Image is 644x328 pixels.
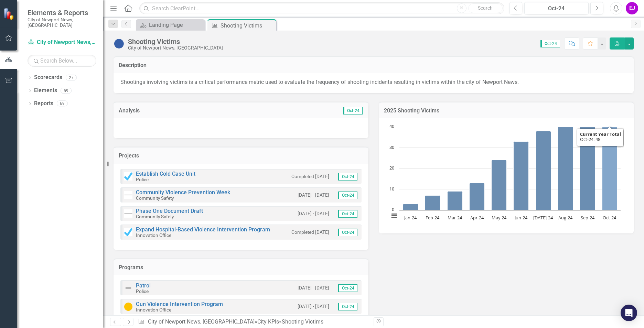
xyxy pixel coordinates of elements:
[139,2,504,14] input: Search ClearPoint...
[298,303,329,310] small: [DATE] - [DATE]
[338,229,357,236] span: Oct-24
[136,226,270,233] a: Expand Hospital-Based Violence Intervention Program
[28,55,96,67] input: Search Below...
[136,232,171,238] small: Innovation Office
[343,107,363,114] span: Oct-24
[558,121,573,210] path: Aug-24, 43. Current Year Total.
[119,264,363,271] h3: Programs
[148,318,255,325] a: City of Newport News, [GEOGRAPHIC_DATA]
[221,21,275,30] div: Shooting Victims
[492,160,507,210] path: May-24, 24. Current Year Total.
[124,228,132,236] img: Completed
[282,318,323,325] div: Shooting Victims
[136,208,203,214] a: Phase One Document Draft
[138,318,368,326] div: » »
[291,173,329,180] small: Completed [DATE]
[338,284,357,292] span: Oct-24
[124,172,132,181] img: Completed
[426,215,440,221] text: Feb-24
[124,303,132,311] img: Caution
[514,215,528,221] text: Jun-24
[389,123,394,129] text: 40
[28,39,96,46] a: City of Newport News, [GEOGRAPHIC_DATA]
[138,21,203,29] a: Landing Page
[136,189,230,196] a: Community Violence Prevention Week
[3,8,15,20] img: ClearPoint Strategy
[119,62,629,68] h3: Description
[28,17,96,28] small: City of Newport News, [GEOGRAPHIC_DATA]
[298,285,329,291] small: [DATE] - [DATE]
[540,40,560,47] span: Oct-24
[389,211,399,221] button: View chart menu, Chart
[124,209,132,218] img: Not Started
[580,114,595,210] path: Sep-24, 46. Current Year Total.
[492,215,507,221] text: May-24
[581,215,595,221] text: Sep-24
[338,303,357,310] span: Oct-24
[404,215,417,221] text: Jan-24
[136,195,174,201] small: Community Safety
[120,79,519,85] span: Shootings involving victims is a critical performance metric used to evaluate the frequency of sh...
[28,9,96,17] span: Elements & Reports
[403,204,418,210] path: Jan-24, 3. Current Year Total.
[136,214,174,219] small: Community Safety
[119,108,243,114] h3: Analysis
[34,100,53,108] a: Reports
[136,288,149,294] small: Police
[389,144,394,150] text: 30
[470,183,485,210] path: Apr-24, 13. Current Year Total.
[136,307,171,313] small: Innovation Office
[403,110,618,210] g: Current Year Total, series 1 of 2. Bar series with 10 bars.
[136,301,223,307] a: Gun Violence Intervention Program
[114,38,125,49] img: No Information
[386,123,624,227] svg: Interactive chart
[527,4,586,13] div: Oct-24
[533,215,553,221] text: [DATE]-24
[128,45,223,51] div: City of Newport News, [GEOGRAPHIC_DATA]
[149,21,203,29] div: Landing Page
[338,192,357,199] span: Oct-24
[389,165,394,171] text: 20
[536,131,551,210] path: Jul-24, 38. Current Year Total.
[425,196,440,210] path: Feb-24, 7. Current Year Total.
[128,38,223,45] div: Shooting Victims
[621,305,637,321] div: Open Intercom Messenger
[298,210,329,217] small: [DATE] - [DATE]
[136,177,149,182] small: Police
[602,110,618,210] path: Oct-24, 48. Current Year Total.
[478,5,493,11] span: Search
[338,210,357,218] span: Oct-24
[57,101,68,107] div: 69
[124,191,132,199] img: Not Started
[386,123,627,227] div: Chart. Highcharts interactive chart.
[291,229,329,236] small: Completed [DATE]
[514,142,529,210] path: Jun-24, 33. Current Year Total.
[384,108,629,114] h3: 2025 Shooting Victims
[124,284,132,292] img: Not Defined
[392,206,394,212] text: 0
[136,282,151,289] a: Patrol
[524,2,589,14] button: Oct-24
[34,74,62,81] a: Scorecards
[136,171,195,177] a: Establish Cold Case Unit
[448,192,463,210] path: Mar-24, 9. Current Year Total.
[61,88,72,94] div: 59
[448,215,462,221] text: Mar-24
[257,318,279,325] a: City KPIs
[338,173,357,181] span: Oct-24
[298,192,329,198] small: [DATE] - [DATE]
[119,153,363,159] h3: Projects
[468,3,503,13] button: Search
[626,2,638,14] button: EJ
[66,75,77,80] div: 27
[558,215,573,221] text: Aug-24
[34,87,57,95] a: Elements
[470,215,484,221] text: Apr-24
[603,215,616,221] text: Oct-24
[389,186,394,192] text: 10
